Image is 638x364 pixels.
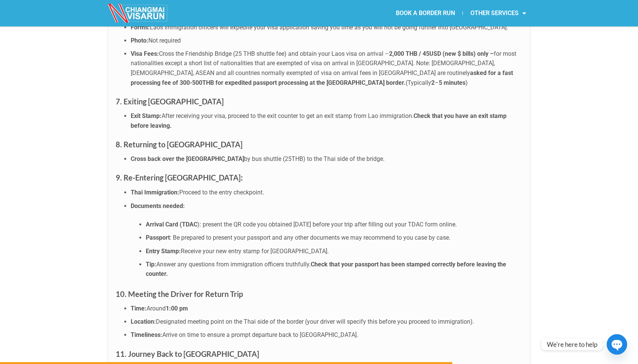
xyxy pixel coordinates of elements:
strong: Passport [146,234,170,241]
strong: Photo: [131,37,148,44]
strong: Arrival Card (TDAC [146,221,197,228]
span: Laos immigration officers will expedite your visa application saving you time as you will not be ... [150,24,508,31]
b: Check that your passport has been stamped correctly before leaving the counter. [146,261,506,278]
strong: Cross back over the [GEOGRAPHIC_DATA] [131,155,244,162]
strong: 9. Re-Entering [GEOGRAPHIC_DATA] [116,173,241,182]
span: Answer any questions from immigration officers truthfully. [156,261,311,268]
strong: Timeliness: [131,331,162,338]
strong: Forms: [131,24,150,31]
strong: 11. Journey Back to [GEOGRAPHIC_DATA] [116,349,259,358]
span: Proceed to the entry checkpoint. [179,189,264,196]
strong: : [241,173,243,182]
strong: 8. Returning to [GEOGRAPHIC_DATA] [116,140,243,149]
li: Designated meeting point on the Thai side of the border (your driver will specify this before you... [131,317,522,327]
a: BOOK A BORDER RUN [388,5,462,22]
span: Not required [148,37,181,44]
strong: 5 minutes [439,79,466,86]
b: 2 [431,79,435,86]
nav: Menu [319,5,534,22]
b: Check that you have an exit stamp before leaving. [131,112,507,129]
li: ): present the QR code you obtained [DATE] before your trip after filling out your TDAC form online. [146,220,522,229]
strong: Documents needed: [131,202,185,210]
span: Receive your new entry stamp for [GEOGRAPHIC_DATA]. [181,248,329,255]
strong: Exit Stamp: [131,112,162,119]
strong: asked for a fast processing fee of 300-500THB for expedited passport processing at the [GEOGRAPHI... [131,69,513,86]
span: After receiving your visa, proceed to the exit counter to get an exit stamp from Lao immigration. [162,112,414,119]
strong: Tip: [146,261,156,268]
strong: Thai Immigration: [131,189,179,196]
strong: 7. Exiting [GEOGRAPHIC_DATA] [116,97,224,106]
span: Typically [408,79,431,86]
strong: Visa Fees: [131,50,159,57]
strong: Entry Stamp: [146,248,181,255]
li: Around [131,304,522,314]
strong: 1:00 pm [166,305,188,312]
span: – [435,79,439,86]
li: by bus shuttle (25THB) to the Thai side of the bridge. [131,154,522,164]
span: Arrive on time to ensure a prompt departure back to [GEOGRAPHIC_DATA]. [162,331,358,338]
strong: Time: [131,305,147,312]
span: ) [466,79,468,86]
li: Cross the Friendship Bridge (25 THB shuttle fee) and obtain your Laos visa on arrival – for most ... [131,49,522,87]
strong: Location: [131,318,156,325]
a: OTHER SERVICES [463,5,534,22]
strong: 10. Meeting the Driver for Return Trip [116,289,243,298]
strong: 2,000 THB / 45USD (new $ bills) only – [389,50,494,57]
li: : Be prepared to present your passport and any other documents we may recommend to you case by case. [146,233,522,243]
